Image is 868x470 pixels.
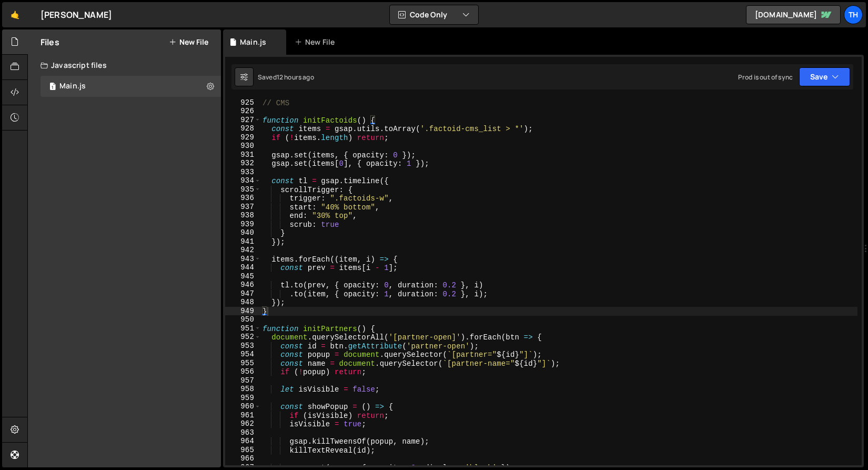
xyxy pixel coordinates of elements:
div: 946 [225,281,261,289]
div: 966 [225,454,261,463]
span: 1 [49,83,56,92]
div: 955 [225,359,261,368]
div: 961 [225,411,261,420]
a: 🤙 [2,2,28,27]
div: 943 [225,255,261,264]
div: 941 [225,237,261,246]
div: 965 [225,446,261,455]
div: 938 [225,211,261,220]
div: 16840/46037.js [41,76,221,97]
div: 962 [225,419,261,428]
button: New File [169,38,208,46]
div: 931 [225,151,261,159]
div: 949 [225,307,261,316]
div: Prod is out of sync [738,73,793,82]
div: 937 [225,203,261,212]
h2: Files [41,36,59,48]
div: 925 [225,98,261,107]
div: 932 [225,159,261,168]
div: 956 [225,367,261,376]
div: [PERSON_NAME] [41,8,112,21]
div: 959 [225,394,261,403]
div: 939 [225,220,261,229]
div: 927 [225,116,261,125]
div: 947 [225,289,261,298]
div: 953 [225,342,261,351]
button: Code Only [390,5,478,24]
div: 952 [225,333,261,342]
button: Save [799,67,850,86]
div: 960 [225,402,261,411]
div: 945 [225,272,261,281]
div: 940 [225,228,261,237]
div: 948 [225,298,261,307]
div: Main.js [59,82,86,91]
div: 926 [225,107,261,116]
a: [DOMAIN_NAME] [746,5,841,24]
div: 934 [225,176,261,185]
div: 951 [225,324,261,333]
div: 936 [225,194,261,203]
a: Th [844,5,863,24]
div: 957 [225,376,261,385]
div: 933 [225,168,261,177]
div: 964 [225,437,261,446]
div: New File [295,37,339,47]
div: 930 [225,142,261,151]
div: 954 [225,350,261,359]
div: 929 [225,133,261,142]
div: Saved [258,73,314,82]
div: 958 [225,385,261,394]
div: 935 [225,185,261,194]
div: 950 [225,315,261,324]
div: 944 [225,263,261,272]
div: 963 [225,428,261,437]
div: 928 [225,124,261,133]
div: 942 [225,246,261,255]
div: Main.js [240,37,266,47]
div: Javascript files [28,55,221,76]
div: 12 hours ago [277,73,314,82]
